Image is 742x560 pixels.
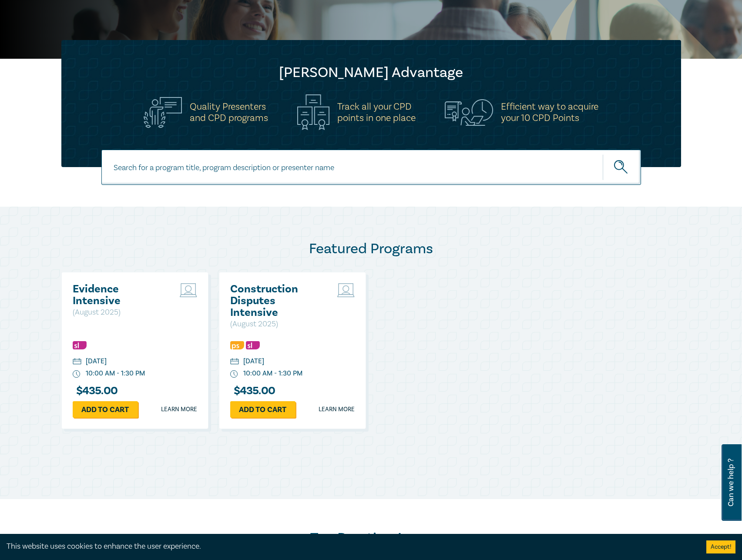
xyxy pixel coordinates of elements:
[297,94,329,130] img: Track all your CPD<br>points in one place
[73,385,118,397] h3: $ 435.00
[243,356,264,366] div: [DATE]
[230,283,324,319] a: Construction Disputes Intensive
[706,540,735,553] button: Accept cookies
[73,370,81,378] img: watch
[161,405,197,414] a: Learn more
[61,240,681,258] h2: Featured Programs
[144,97,182,128] img: Quality Presenters<br>and CPD programs
[73,283,166,307] a: Evidence Intensive
[180,283,197,297] img: Live Stream
[7,541,693,552] div: This website uses cookies to enhance the user experience.
[445,99,493,125] img: Efficient way to acquire<br>your 10 CPD Points
[243,369,302,379] div: 10:00 AM - 1:30 PM
[319,405,355,414] a: Learn more
[230,319,324,330] p: ( August 2025 )
[73,307,166,318] p: ( August 2025 )
[230,358,239,366] img: calendar
[246,341,260,349] img: Substantive Law
[230,385,275,397] h3: $ 435.00
[86,356,107,366] div: [DATE]
[501,101,598,124] h5: Efficient way to acquire your 10 CPD Points
[337,283,355,297] img: Live Stream
[79,64,664,81] h2: [PERSON_NAME] Advantage
[73,358,81,366] img: calendar
[101,150,641,185] input: Search for a program title, program description or presenter name
[61,530,681,547] h2: Top Practice Areas
[337,101,416,124] h5: Track all your CPD points in one place
[230,401,295,418] a: Add to cart
[230,341,244,349] img: Professional Skills
[73,341,87,349] img: Substantive Law
[73,401,138,418] a: Add to cart
[86,369,145,379] div: 10:00 AM - 1:30 PM
[727,449,735,516] span: Can we help ?
[230,370,238,378] img: watch
[190,101,268,124] h5: Quality Presenters and CPD programs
